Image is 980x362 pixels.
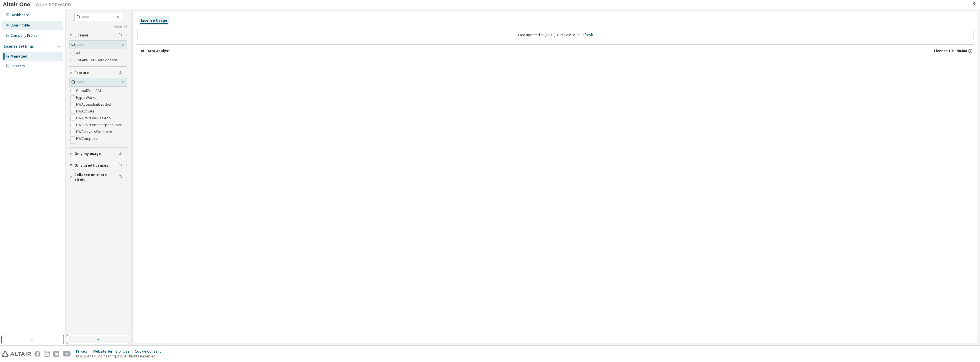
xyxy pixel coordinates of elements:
label: HyperWorks [76,94,97,101]
span: License [74,33,88,38]
button: Collapse on share string [69,171,127,183]
div: Privacy [76,349,93,354]
button: Only used licenses [69,159,127,172]
span: Feature [74,71,89,75]
label: HWCompose [76,135,99,142]
div: Company Profile [11,33,38,38]
div: Cookie Consent [135,349,164,354]
div: Managed [11,54,27,59]
img: instagram.svg [44,351,50,357]
img: altair_logo.svg [2,351,31,357]
div: On Prem [11,64,25,68]
a: Refresh [581,32,593,37]
button: Feature [69,67,127,79]
span: Clear filter [119,175,122,179]
label: 150486 - AU Data Analyst [76,57,118,64]
img: youtube.svg [63,351,71,357]
label: HWAltairOneDesktop [76,115,112,122]
span: Only my usage [74,152,101,156]
label: GlobalZoneAM [76,87,102,94]
span: Collapse on share string [74,173,119,182]
span: License ID: 150486 [934,49,967,53]
button: Only my usage [69,148,127,160]
img: facebook.svg [34,351,40,357]
div: License Usage [141,18,167,23]
label: HWEmbedBasic [76,142,103,149]
label: HWAnalyticsWorkbench [76,128,116,135]
span: Clear filter [119,71,122,75]
img: Altair One [3,2,74,7]
p: © 2025 Altair Engineering, Inc. All Rights Reserved. [76,354,164,359]
span: Only used licenses [74,163,108,168]
span: Clear filter [119,33,122,38]
a: Clear all [69,24,127,29]
label: HWAccessEmbedded [76,101,112,108]
div: Website Terms of Use [93,349,135,354]
img: linkedin.svg [53,351,59,357]
label: HWActivate [76,108,95,115]
button: AU Data AnalystLicense ID: 150486 [137,45,974,57]
div: Dashboard [11,13,29,17]
div: AU Data Analyst [141,49,170,53]
div: License Settings [4,44,34,49]
span: Clear filter [119,163,122,168]
label: All [76,50,81,57]
div: Last updated at: [DATE] 10:57 AM MST [137,29,974,41]
button: License [69,29,127,42]
div: User Profile [11,23,30,28]
span: Clear filter [119,152,122,156]
label: HWAltairOneEnterpriseUser [76,122,123,128]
